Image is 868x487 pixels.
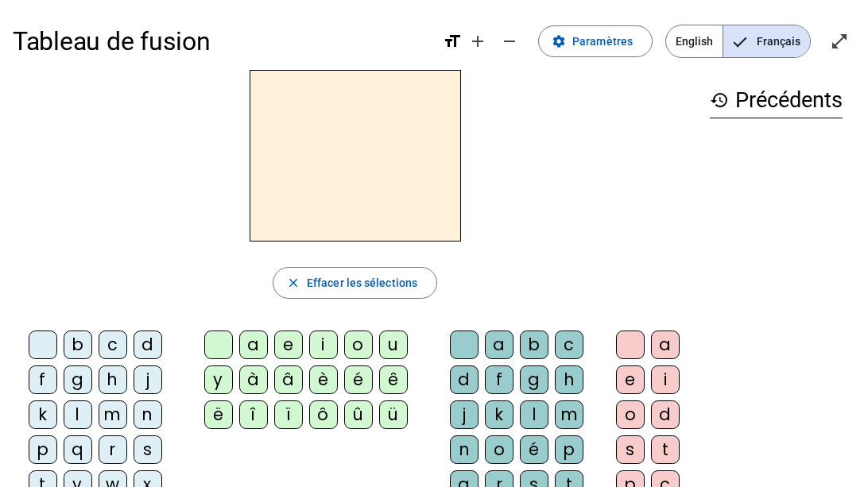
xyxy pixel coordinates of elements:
div: c [99,330,127,359]
div: j [450,400,479,429]
div: e [274,330,303,359]
mat-icon: add [468,32,487,51]
div: é [520,435,548,464]
span: Paramètres [572,32,633,51]
span: Effacer les sélections [307,273,417,292]
h1: Tableau de fusion [13,16,430,67]
div: â [274,365,303,394]
div: l [64,400,92,429]
div: b [520,330,548,359]
button: Entrer en plein écran [823,25,855,57]
div: m [99,400,127,429]
div: f [485,365,513,394]
mat-button-toggle-group: Language selection [665,25,811,58]
mat-icon: format_size [443,32,462,51]
div: c [555,330,583,359]
div: f [29,365,57,394]
div: g [520,365,548,394]
mat-icon: remove [500,32,519,51]
div: r [99,435,127,464]
mat-icon: history [710,91,729,110]
div: t [651,435,680,464]
div: p [555,435,583,464]
div: p [29,435,57,464]
div: à [239,365,268,394]
div: e [616,365,645,394]
div: o [616,400,645,429]
mat-icon: settings [552,34,566,48]
div: j [134,365,162,394]
button: Paramètres [538,25,653,57]
span: English [666,25,723,57]
div: y [204,365,233,394]
div: u [379,330,408,359]
div: d [450,365,479,394]
div: q [64,435,92,464]
div: a [651,330,680,359]
div: ô [309,400,338,429]
div: ë [204,400,233,429]
div: n [450,435,479,464]
div: k [29,400,57,429]
div: h [555,365,583,394]
div: ê [379,365,408,394]
div: k [485,400,513,429]
div: é [344,365,373,394]
div: o [344,330,373,359]
div: b [64,330,92,359]
div: o [485,435,513,464]
div: m [555,400,583,429]
button: Diminuer la taille de la police [494,25,525,57]
div: h [99,365,127,394]
span: Français [723,25,810,57]
div: ü [379,400,408,429]
div: ï [274,400,303,429]
div: g [64,365,92,394]
div: d [134,330,162,359]
div: d [651,400,680,429]
div: i [651,365,680,394]
div: a [485,330,513,359]
div: s [616,435,645,464]
div: è [309,365,338,394]
div: î [239,400,268,429]
button: Effacer les sélections [273,267,437,299]
div: n [134,400,162,429]
mat-icon: close [286,276,300,290]
button: Augmenter la taille de la police [462,25,494,57]
mat-icon: open_in_full [830,32,849,51]
div: û [344,400,373,429]
div: a [239,330,268,359]
div: s [134,435,162,464]
div: l [520,400,548,429]
h3: Précédents [710,83,843,118]
div: i [309,330,338,359]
